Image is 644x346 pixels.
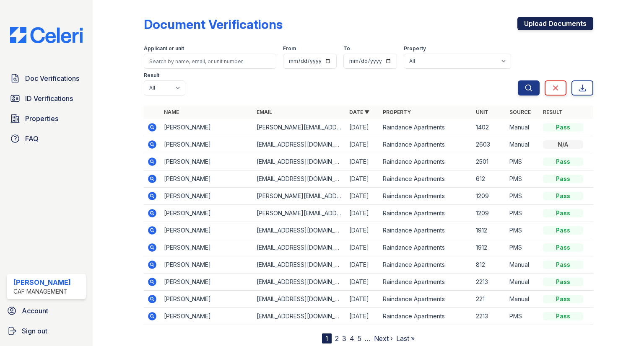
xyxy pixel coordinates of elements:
[358,334,361,343] a: 5
[7,90,86,107] a: ID Verifications
[253,205,346,222] td: [PERSON_NAME][EMAIL_ADDRESS][PERSON_NAME][PERSON_NAME][DOMAIN_NAME]
[543,278,583,286] div: Pass
[161,170,253,188] td: [PERSON_NAME]
[161,239,253,256] td: [PERSON_NAME]
[253,153,346,170] td: [EMAIL_ADDRESS][DOMAIN_NAME]
[161,274,253,291] td: [PERSON_NAME]
[404,45,426,52] label: Property
[473,256,506,274] td: 812
[506,222,540,239] td: PMS
[473,222,506,239] td: 1912
[22,326,47,336] span: Sign out
[161,136,253,153] td: [PERSON_NAME]
[253,274,346,291] td: [EMAIL_ADDRESS][DOMAIN_NAME]
[350,334,354,343] a: 4
[543,192,583,200] div: Pass
[379,119,472,136] td: Raindance Apartments
[346,119,379,136] td: [DATE]
[379,274,472,291] td: Raindance Apartments
[379,222,472,239] td: Raindance Apartments
[506,256,540,274] td: Manual
[164,109,179,115] a: Name
[349,109,369,115] a: Date ▼
[342,334,346,343] a: 3
[506,239,540,256] td: PMS
[25,114,58,124] span: Properties
[13,287,71,296] div: CAF Management
[543,209,583,217] div: Pass
[253,308,346,325] td: [EMAIL_ADDRESS][DOMAIN_NAME]
[517,17,593,30] a: Upload Documents
[543,243,583,252] div: Pass
[253,119,346,136] td: [PERSON_NAME][EMAIL_ADDRESS][DOMAIN_NAME]
[473,291,506,308] td: 221
[473,170,506,188] td: 612
[506,308,540,325] td: PMS
[506,205,540,222] td: PMS
[506,136,540,153] td: Manual
[346,205,379,222] td: [DATE]
[13,277,71,287] div: [PERSON_NAME]
[161,256,253,274] td: [PERSON_NAME]
[346,291,379,308] td: [DATE]
[161,308,253,325] td: [PERSON_NAME]
[374,334,393,343] a: Next ›
[25,73,79,83] span: Doc Verifications
[506,188,540,205] td: PMS
[3,27,89,43] img: CE_Logo_Blue-a8612792a0a2168367f1c8372b55b34899dd931a85d93a1a3d3e32e68fde9ad4.png
[322,333,332,343] div: 1
[161,222,253,239] td: [PERSON_NAME]
[379,256,472,274] td: Raindance Apartments
[543,175,583,183] div: Pass
[253,291,346,308] td: [EMAIL_ADDRESS][DOMAIN_NAME]
[506,170,540,188] td: PMS
[3,323,89,339] button: Sign out
[161,188,253,205] td: [PERSON_NAME]
[283,45,296,52] label: From
[7,70,86,87] a: Doc Verifications
[506,291,540,308] td: Manual
[543,261,583,269] div: Pass
[473,153,506,170] td: 2501
[543,158,583,166] div: Pass
[144,17,283,32] div: Document Verifications
[161,119,253,136] td: [PERSON_NAME]
[473,188,506,205] td: 1209
[7,110,86,127] a: Properties
[473,274,506,291] td: 2213
[379,170,472,188] td: Raindance Apartments
[253,239,346,256] td: [EMAIL_ADDRESS][DOMAIN_NAME]
[543,226,583,235] div: Pass
[144,45,184,52] label: Applicant or unit
[25,134,39,144] span: FAQ
[543,312,583,320] div: Pass
[543,109,563,115] a: Result
[22,306,48,316] span: Account
[346,170,379,188] td: [DATE]
[473,308,506,325] td: 2213
[346,222,379,239] td: [DATE]
[343,45,350,52] label: To
[543,123,583,132] div: Pass
[144,72,159,79] label: Result
[379,136,472,153] td: Raindance Apartments
[476,109,488,115] a: Unit
[506,119,540,136] td: Manual
[543,295,583,303] div: Pass
[253,136,346,153] td: [EMAIL_ADDRESS][DOMAIN_NAME]
[379,239,472,256] td: Raindance Apartments
[506,153,540,170] td: PMS
[379,153,472,170] td: Raindance Apartments
[346,153,379,170] td: [DATE]
[383,109,411,115] a: Property
[509,109,531,115] a: Source
[396,334,415,343] a: Last »
[253,170,346,188] td: [EMAIL_ADDRESS][DOMAIN_NAME]
[253,256,346,274] td: [EMAIL_ADDRESS][DOMAIN_NAME]
[473,205,506,222] td: 1209
[473,119,506,136] td: 1402
[473,239,506,256] td: 1912
[506,274,540,291] td: Manual
[346,308,379,325] td: [DATE]
[543,140,583,149] div: N/A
